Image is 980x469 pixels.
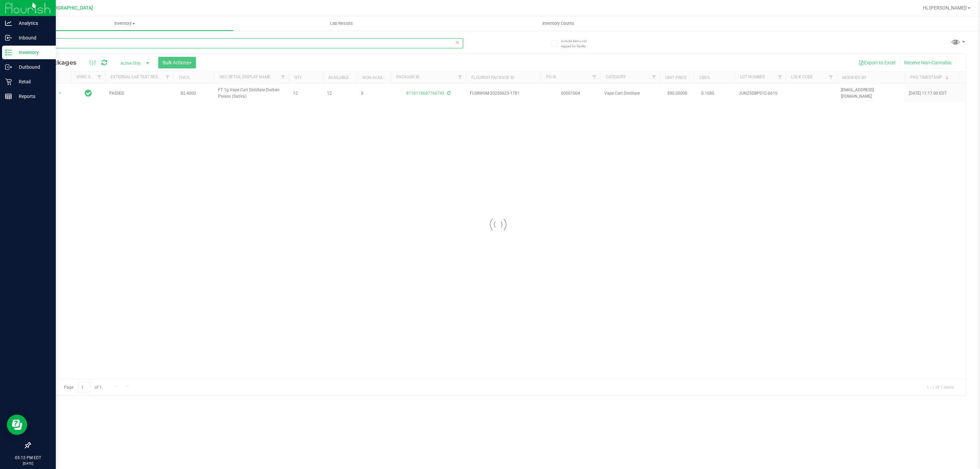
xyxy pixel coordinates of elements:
[12,34,53,42] p: Inbound
[7,415,27,435] iframe: Resource center
[46,5,93,11] span: [GEOGRAPHIC_DATA]
[16,16,233,31] a: Inventory
[3,455,53,461] p: 05:12 PM EDT
[5,49,12,56] inline-svg: Inventory
[12,78,53,86] p: Retail
[5,64,12,70] inline-svg: Outbound
[30,38,463,48] input: Search Package ID, Item Name, SKU, Lot or Part Number...
[12,48,53,56] p: Inventory
[12,19,53,27] p: Analytics
[450,16,667,31] a: Inventory Counts
[5,34,12,41] inline-svg: Inbound
[533,20,584,27] span: Inventory Counts
[5,20,12,27] inline-svg: Analytics
[561,38,595,49] span: Include items not tagged for facility
[321,20,362,27] span: Lab Results
[233,16,450,31] a: Lab Results
[16,20,233,27] span: Inventory
[12,63,53,71] p: Outbound
[12,92,53,100] p: Reports
[923,5,967,11] span: Hi, [PERSON_NAME]!
[3,461,53,466] p: [DATE]
[455,38,460,47] span: Clear
[5,78,12,85] inline-svg: Retail
[5,93,12,100] inline-svg: Reports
